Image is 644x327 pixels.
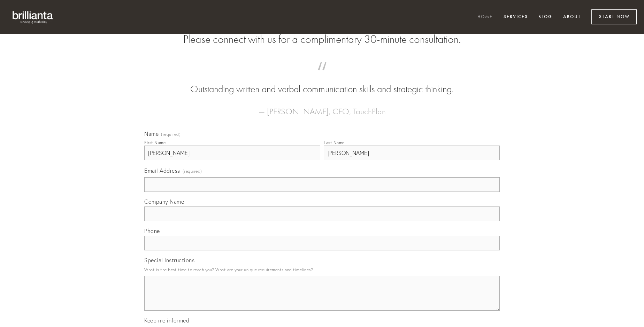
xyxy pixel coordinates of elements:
[144,227,160,234] span: Phone
[144,167,180,174] span: Email Address
[144,140,166,145] div: First Name
[144,130,159,137] span: Name
[144,257,194,264] span: Special Instructions
[161,132,181,137] span: (required)
[324,140,345,145] div: Last Name
[144,33,500,46] h2: Please connect with us for a complimentary 30-minute consultation.
[534,11,557,23] a: Blog
[155,69,489,96] blockquote: Outstanding written and verbal communication skills and strategic thinking.
[591,9,637,24] a: Start Now
[155,96,489,118] figcaption: — [PERSON_NAME], CEO, TouchPlan
[144,265,500,274] p: What is the best time to reach you? What are your unique requirements and timelines?
[155,69,489,83] span: “
[183,166,202,176] span: (required)
[473,11,497,23] a: Home
[559,11,585,23] a: About
[144,198,184,205] span: Company Name
[499,11,532,23] a: Services
[7,7,59,27] img: brillianta - research, strategy, marketing
[144,317,189,324] span: Keep me informed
